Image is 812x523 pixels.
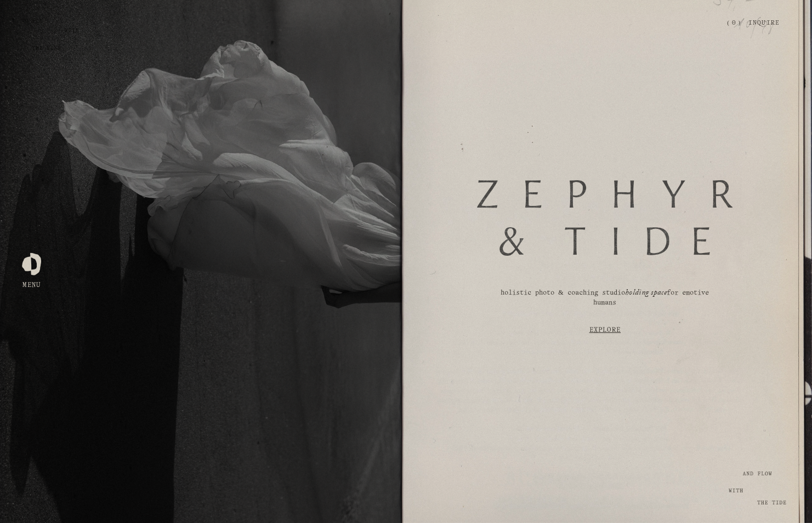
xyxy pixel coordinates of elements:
[727,20,729,26] span: (
[625,287,667,300] em: holding space
[739,20,741,26] span: )
[727,19,740,27] a: 0 items in cart
[491,289,719,308] p: holistic photo & coaching studio for emotive humans
[434,314,775,346] a: Explore
[748,14,780,33] a: Inquire
[732,20,736,26] span: 0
